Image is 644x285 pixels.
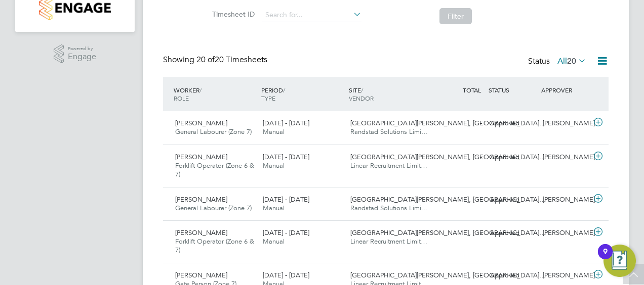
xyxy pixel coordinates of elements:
div: 9 [603,252,608,265]
span: Manual [263,127,285,136]
div: STATUS [486,81,539,99]
label: Timesheet ID [209,10,255,19]
div: - [433,149,486,166]
span: [DATE] - [DATE] [263,271,309,279]
input: Search for... [262,8,361,22]
label: All [557,56,586,66]
div: APPROVER [539,81,591,99]
span: [DATE] - [DATE] [263,228,309,237]
span: / [361,86,363,94]
span: Linear Recruitment Limit… [350,161,427,170]
span: Manual [263,237,285,246]
span: [GEOGRAPHIC_DATA][PERSON_NAME], [GEOGRAPHIC_DATA]… [350,228,546,237]
span: [DATE] - [DATE] [263,153,309,161]
button: Filter [439,8,472,24]
span: VENDOR [349,94,374,102]
div: Approved [486,267,539,284]
div: WORKER [171,81,259,107]
div: [PERSON_NAME] [539,149,591,166]
span: General Labourer (Zone 7) [175,127,252,136]
div: - [433,267,486,284]
span: [PERSON_NAME] [175,271,227,279]
button: Open Resource Center, 9 new notifications [603,245,636,277]
div: Status [528,55,588,69]
span: 20 of [196,55,215,65]
div: Approved [486,115,539,132]
span: Manual [263,161,285,170]
span: Manual [263,204,285,212]
span: [DATE] - [DATE] [263,119,309,127]
span: Forklift Operator (Zone 6 & 7) [175,161,254,178]
div: - [433,225,486,242]
a: Powered byEngage [54,44,97,64]
span: / [283,86,285,94]
span: Powered by [68,44,96,53]
span: 20 Timesheets [196,55,267,65]
span: ROLE [174,94,189,102]
span: [PERSON_NAME] [175,228,227,237]
span: TYPE [261,94,275,102]
span: [GEOGRAPHIC_DATA][PERSON_NAME], [GEOGRAPHIC_DATA]… [350,271,546,279]
div: Approved [486,225,539,242]
span: [PERSON_NAME] [175,119,227,127]
div: Approved [486,149,539,166]
span: / [199,86,202,94]
span: [PERSON_NAME] [175,153,227,161]
span: TOTAL [463,86,481,94]
div: - [433,115,486,132]
span: [DATE] - [DATE] [263,195,309,204]
span: [GEOGRAPHIC_DATA][PERSON_NAME], [GEOGRAPHIC_DATA]… [350,119,546,127]
div: [PERSON_NAME] [539,115,591,132]
span: 20 [567,56,576,66]
div: - [433,192,486,208]
span: Engage [68,53,96,61]
div: Approved [486,192,539,208]
span: [GEOGRAPHIC_DATA][PERSON_NAME], [GEOGRAPHIC_DATA]… [350,195,546,204]
div: PERIOD [259,81,346,107]
span: [PERSON_NAME] [175,195,227,204]
span: [GEOGRAPHIC_DATA][PERSON_NAME], [GEOGRAPHIC_DATA]… [350,153,546,161]
div: [PERSON_NAME] [539,267,591,284]
span: Randstad Solutions Limi… [350,127,428,136]
span: Randstad Solutions Limi… [350,204,428,212]
span: Linear Recruitment Limit… [350,237,427,246]
div: Showing [163,55,269,65]
span: Forklift Operator (Zone 6 & 7) [175,237,254,254]
div: [PERSON_NAME] [539,225,591,242]
span: General Labourer (Zone 7) [175,204,252,212]
div: SITE [346,81,434,107]
div: [PERSON_NAME] [539,192,591,208]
